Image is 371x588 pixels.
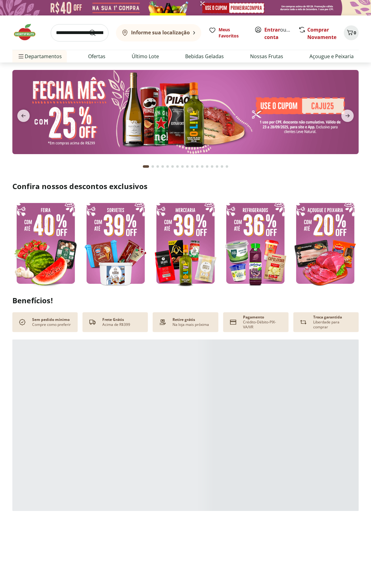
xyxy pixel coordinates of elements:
button: Go to page 12 from fs-carousel [200,159,205,174]
img: açougue [292,199,359,288]
img: feira [12,199,79,288]
button: Carrinho [344,25,359,40]
button: Informe sua localização [116,24,201,41]
button: Go to page 10 from fs-carousel [190,159,195,174]
h2: Confira nossos descontos exclusivos [12,181,359,191]
p: Na loja mais próxima [173,322,209,327]
span: Departamentos [17,49,62,64]
a: Entrar [264,26,280,33]
button: Menu [17,49,25,64]
img: mercearia [152,199,219,288]
button: Go to page 14 from fs-carousel [210,159,215,174]
a: Último Lote [132,53,159,60]
img: sorvete [82,199,149,288]
img: banana [12,70,359,154]
b: Informe sua localização [131,29,190,36]
button: previous [12,110,35,122]
button: Go to page 4 from fs-carousel [160,159,165,174]
img: check [17,317,27,327]
p: Troca garantida [313,315,342,320]
img: truck [87,317,97,327]
p: Acima de R$399 [102,322,130,327]
button: Go to page 9 from fs-carousel [185,159,190,174]
img: Devolução [298,317,308,327]
a: Criar conta [264,26,298,41]
button: Submit Search [89,29,104,37]
h2: Benefícios! [12,296,359,305]
button: Go to page 7 from fs-carousel [175,159,180,174]
img: card [228,317,238,327]
img: Hortifruti [12,23,43,41]
p: Compre como preferir [32,322,71,327]
p: Retire grátis [173,317,195,322]
a: Bebidas Geladas [185,53,224,60]
button: Current page from fs-carousel [142,159,150,174]
button: Go to page 15 from fs-carousel [215,159,220,174]
button: Go to page 5 from fs-carousel [165,159,170,174]
button: Go to page 8 from fs-carousel [180,159,185,174]
p: Frete Grátis [102,317,124,322]
img: resfriados [222,199,289,288]
span: 0 [354,30,356,36]
button: Go to page 2 from fs-carousel [150,159,155,174]
p: Sem pedido mínimo [32,317,70,322]
a: Açougue e Peixaria [309,53,354,60]
button: next [336,110,359,122]
button: Go to page 13 from fs-carousel [205,159,210,174]
p: Liberdade para comprar [313,320,354,330]
span: ou [264,26,292,41]
span: Meus Favoritos [219,27,247,39]
button: Go to page 11 from fs-carousel [195,159,200,174]
button: Go to page 6 from fs-carousel [170,159,175,174]
p: Crédito-Débito-PIX-VA/VR [243,320,284,330]
input: search [51,24,109,41]
button: Go to page 17 from fs-carousel [224,159,229,174]
p: Pagamento [243,315,264,320]
button: Go to page 3 from fs-carousel [155,159,160,174]
a: Nossas Frutas [250,53,283,60]
a: Comprar Novamente [307,26,336,41]
button: Go to page 16 from fs-carousel [220,159,224,174]
img: payment [158,317,168,327]
a: Ofertas [88,53,105,60]
a: Meus Favoritos [209,27,247,39]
